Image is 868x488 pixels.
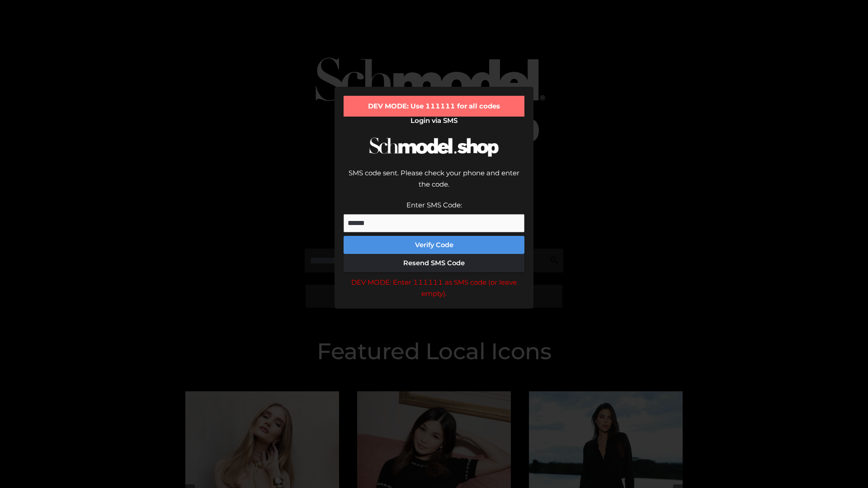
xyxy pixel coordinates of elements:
div: DEV MODE: Use 111111 for all codes [344,96,524,117]
div: DEV MODE: Enter 111111 as SMS code (or leave empty). [344,277,524,300]
button: Resend SMS Code [344,254,524,272]
button: Verify Code [344,236,524,254]
img: Schmodel Logo [366,129,502,165]
h2: Login via SMS [344,117,524,125]
div: SMS code sent. Please check your phone and enter the code. [344,167,524,199]
label: Enter SMS Code: [406,201,462,209]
